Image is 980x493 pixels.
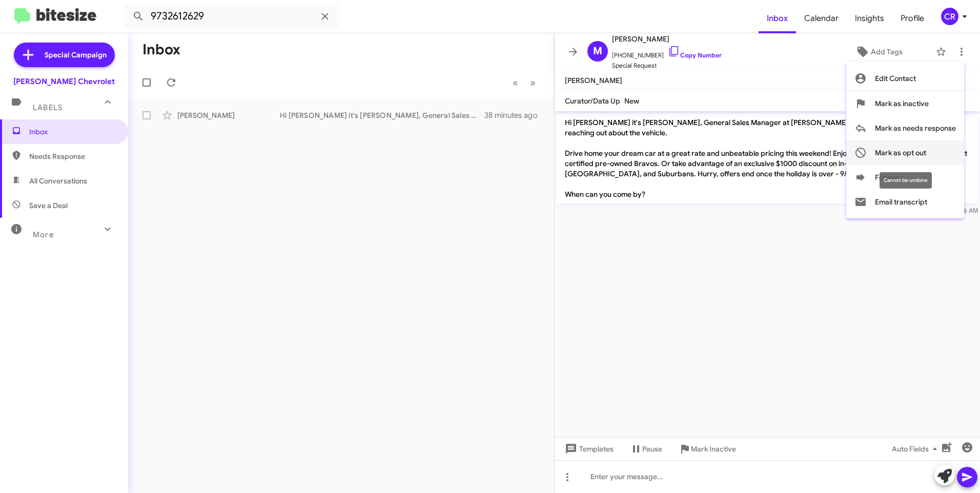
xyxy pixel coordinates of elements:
[846,190,964,214] button: Email transcript
[875,91,929,116] span: Mark as inactive
[880,172,932,189] div: Cannot be undone
[846,165,964,190] button: Forward
[875,66,916,91] span: Edit Contact
[875,116,956,140] span: Mark as needs response
[875,140,926,165] span: Mark as opt out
